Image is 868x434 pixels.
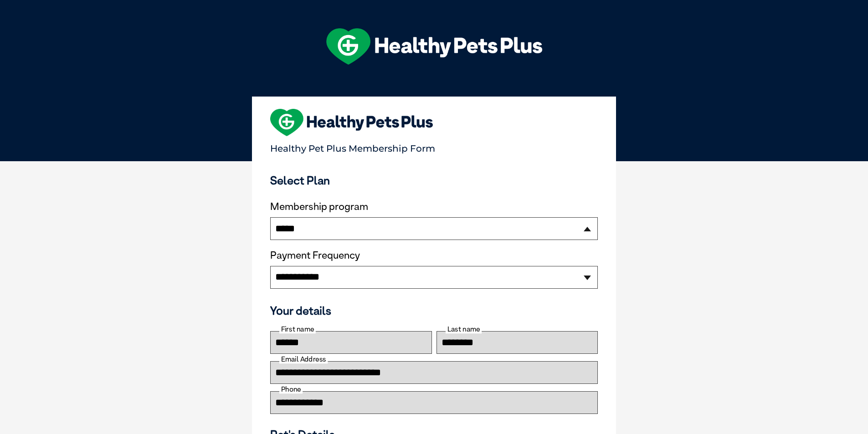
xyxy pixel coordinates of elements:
[446,325,482,333] label: Last name
[279,325,316,333] label: First name
[279,355,328,363] label: Email Address
[270,250,360,261] label: Payment Frequency
[270,139,598,154] p: Healthy Pet Plus Membership Form
[279,385,303,393] label: Phone
[270,174,598,187] h3: Select Plan
[270,109,433,136] img: heart-shape-hpp-logo-large.png
[326,28,542,65] img: hpp-logo-landscape-green-white.png
[270,201,598,213] label: Membership program
[270,304,598,317] h3: Your details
